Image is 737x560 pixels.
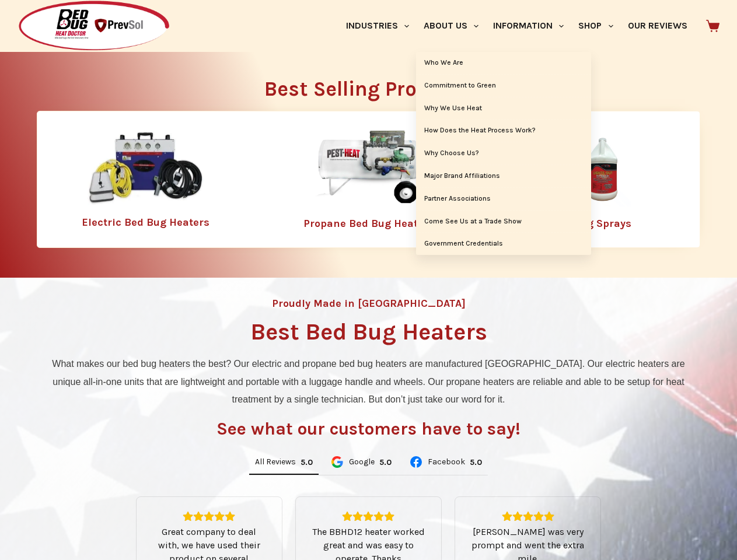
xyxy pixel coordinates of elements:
a: Electric Bed Bug Heaters [82,216,209,229]
div: Rating: 5.0 out of 5 [469,511,586,521]
h1: Best Bed Bug Heaters [250,320,487,344]
p: What makes our bed bug heaters the best? Our electric and propane bed bug heaters are manufacture... [43,355,694,408]
div: Rating: 5.0 out of 5 [301,457,313,467]
a: How Does the Heat Process Work? [416,120,591,142]
span: All Reviews [255,458,296,466]
h2: Best Selling Products [37,79,700,99]
a: Propane Bed Bug Heaters [303,217,434,230]
a: Who We Are [416,52,591,74]
h3: See what our customers have to say! [216,420,521,437]
a: Government Credentials [416,233,591,255]
a: Partner Associations [416,188,591,210]
div: Rating: 5.0 out of 5 [379,457,392,467]
a: Commitment to Green [416,75,591,97]
div: 5.0 [301,457,313,467]
div: 5.0 [379,457,392,467]
a: Major Brand Affiliations [416,165,591,187]
div: Rating: 5.0 out of 5 [310,511,427,521]
h4: Proudly Made in [GEOGRAPHIC_DATA] [272,298,466,309]
a: Why We Use Heat [416,97,591,120]
div: Rating: 5.0 out of 5 [470,457,482,467]
a: Why Choose Us? [416,142,591,164]
span: Google [349,458,375,466]
div: Rating: 5.0 out of 5 [151,511,268,521]
a: Come See Us at a Trade Show [416,211,591,233]
span: Facebook [428,458,465,466]
div: 5.0 [470,457,482,467]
